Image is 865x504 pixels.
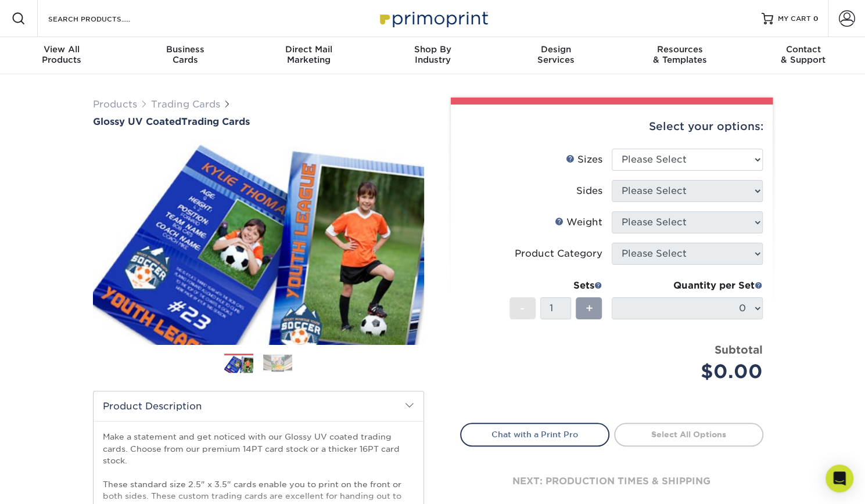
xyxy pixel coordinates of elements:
[620,358,763,386] div: $0.00
[93,116,424,127] a: Glossy UV CoatedTrading Cards
[375,6,491,31] img: Primoprint
[494,37,618,74] a: DesignServices
[612,279,763,293] div: Quantity per Set
[371,44,494,55] span: Shop By
[515,247,602,261] div: Product Category
[371,37,494,74] a: Shop ByIndustry
[93,116,181,127] span: Glossy UV Coated
[618,44,742,65] div: & Templates
[247,44,371,55] span: Direct Mail
[371,44,494,65] div: Industry
[94,391,423,421] h2: Product Description
[93,128,424,357] img: Glossy UV Coated 01
[813,15,819,23] span: 0
[247,37,371,74] a: Direct MailMarketing
[566,153,602,167] div: Sizes
[585,300,593,317] span: +
[715,343,763,356] strong: Subtotal
[509,279,602,293] div: Sets
[576,184,602,198] div: Sides
[247,44,371,65] div: Marketing
[263,354,292,372] img: Trading Cards 02
[93,99,137,110] a: Products
[224,354,253,375] img: Trading Cards 01
[124,44,247,65] div: Cards
[825,465,853,492] div: Open Intercom Messenger
[618,44,742,55] span: Resources
[47,12,160,26] input: SEARCH PRODUCTS.....
[460,105,763,149] div: Select your options:
[124,37,247,74] a: BusinessCards
[93,116,424,127] h1: Trading Cards
[124,44,247,55] span: Business
[494,44,618,55] span: Design
[614,423,763,446] a: Select All Options
[741,44,865,65] div: & Support
[520,300,525,317] span: -
[555,215,602,229] div: Weight
[618,37,742,74] a: Resources& Templates
[151,99,220,110] a: Trading Cards
[741,44,865,55] span: Contact
[741,37,865,74] a: Contact& Support
[494,44,618,65] div: Services
[460,423,609,446] a: Chat with a Print Pro
[778,14,811,24] span: MY CART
